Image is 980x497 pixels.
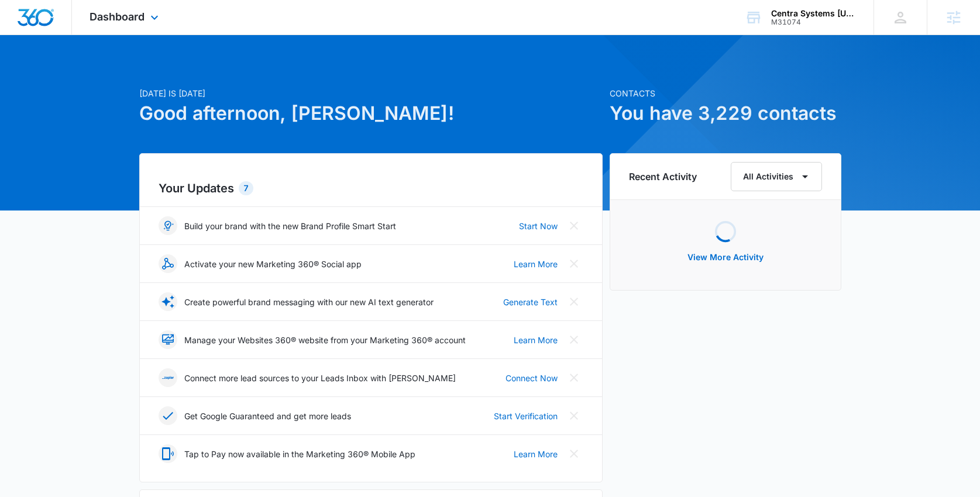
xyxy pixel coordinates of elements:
a: Generate Text [503,296,558,308]
button: Close [565,216,583,235]
a: Learn More [514,258,558,270]
button: Close [565,406,583,425]
p: Create powerful brand messaging with our new AI text generator [184,296,434,308]
h6: Recent Activity [629,170,697,184]
button: All Activities [731,162,822,191]
span: Dashboard [90,11,145,23]
p: Manage your Websites 360® website from your Marketing 360® account [184,334,466,346]
button: View More Activity [676,243,775,271]
h2: Your Updates [159,180,583,197]
p: Tap to Pay now available in the Marketing 360® Mobile App [184,448,415,460]
div: account id [771,18,857,26]
button: Close [565,330,583,349]
button: Close [565,254,583,273]
p: Contacts [610,87,841,99]
p: Connect more lead sources to your Leads Inbox with [PERSON_NAME] [184,372,456,384]
button: Close [565,444,583,463]
div: 7 [239,181,253,195]
a: Learn More [514,448,558,460]
p: Activate your new Marketing 360® Social app [184,258,362,270]
button: Close [565,292,583,311]
h1: Good afternoon, [PERSON_NAME]! [139,99,603,127]
a: Learn More [514,334,558,346]
button: Close [565,368,583,387]
a: Start Verification [494,410,558,422]
h1: You have 3,229 contacts [610,99,841,127]
div: account name [771,9,857,18]
a: Start Now [519,220,558,232]
p: Build your brand with the new Brand Profile Smart Start [184,220,396,232]
a: Connect Now [506,372,558,384]
p: [DATE] is [DATE] [139,87,603,99]
p: Get Google Guaranteed and get more leads [184,410,351,422]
